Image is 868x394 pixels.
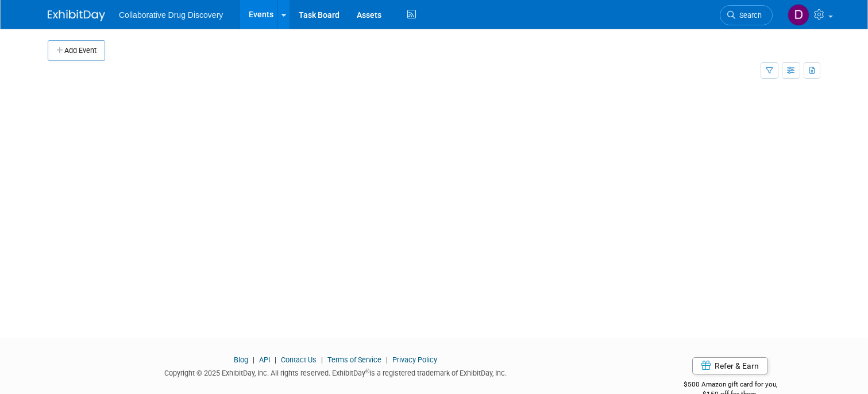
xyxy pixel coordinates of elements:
[788,4,809,26] img: Daniel Castro
[735,11,762,20] span: Search
[48,10,105,21] img: ExhibitDay
[281,355,317,364] a: Contact Us
[720,5,773,25] a: Search
[48,40,105,61] button: Add Event
[234,355,248,364] a: Blog
[692,357,768,374] a: Refer & Earn
[250,355,257,364] span: |
[327,355,381,364] a: Terms of Service
[392,355,437,364] a: Privacy Policy
[318,355,326,364] span: |
[383,355,391,364] span: |
[259,355,270,364] a: API
[119,10,223,20] span: Collaborative Drug Discovery
[272,355,279,364] span: |
[365,368,369,374] sup: ®
[48,365,623,378] div: Copyright © 2025 ExhibitDay, Inc. All rights reserved. ExhibitDay is a registered trademark of Ex...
